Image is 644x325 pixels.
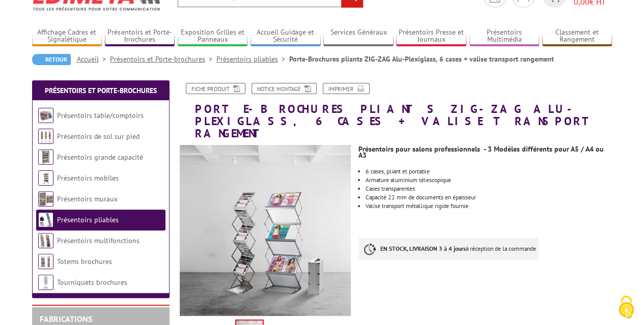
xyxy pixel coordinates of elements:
a: Imprimer [323,83,370,94]
a: Présentoirs muraux [57,194,118,203]
a: Tourniquets brochures [57,278,127,287]
a: Classement et Rangement [542,28,612,45]
a: Présentoirs mobiles [57,173,119,183]
li: Cases transparentes [366,186,612,192]
p: à réception de la commande [358,238,539,260]
img: Présentoirs multifonctions [38,233,53,248]
a: Présentoirs pliables [57,215,119,224]
a: Présentoirs multifonctions [57,236,139,245]
img: Cookies (fenêtre modale) [613,294,639,320]
img: porte_brochures_pliants_zig_zag_alu_plexi_valise_transport_215416_215415_215417.jpg [180,145,351,316]
p: Valise transport métallique rigide fournie [366,203,612,209]
img: Présentoirs de sol sur pied [38,129,53,144]
a: Accueil Guidage et Sécurité [250,28,321,45]
a: Présentoirs et Porte-brochures [110,54,216,64]
h1: Porte-Brochures pliants ZIG-ZAG Alu-Plexiglass, 6 cases + valise transport rangement [172,83,620,140]
strong: EN STOCK, LIVRAISON 3 à 4 jours [380,245,466,252]
img: Présentoirs table/comptoirs [38,108,53,123]
img: Présentoirs grande capacité [38,150,53,165]
a: Fiche produit [186,83,245,94]
button: Cookies (fenêtre modale) [608,290,644,325]
a: Retour [32,54,71,65]
a: Présentoirs et Porte-brochures [45,86,157,95]
img: Tourniquets brochures [38,275,53,290]
a: Présentoirs table/comptoirs [57,111,144,120]
a: Affichage Cadres et Signalétique [32,28,102,45]
a: Accueil [77,54,110,64]
img: Présentoirs pliables [38,212,53,227]
strong: Présentoirs pour salons professionnels - 3 Modèles différents pour A5 / A4 ou A3 [358,144,604,160]
p: 6 cases, pliant et portable [366,168,612,174]
a: Exposition Grilles et Panneaux [178,28,248,45]
a: Présentoirs Multimédia [469,28,540,45]
p: Armature aluminium télescopique [366,177,612,183]
a: Notice Montage [251,83,317,94]
li: Capacité 22 mm de documents en épaisseur [366,194,612,200]
a: Services Généraux [323,28,394,45]
img: Totems brochures [38,254,53,269]
a: Présentoirs et Porte-brochures [105,28,175,45]
li: Porte-Brochures pliants ZIG-ZAG Alu-Plexiglass, 6 cases + valise transport rangement [289,54,554,64]
a: Présentoirs Presse et Journaux [396,28,466,45]
img: Présentoirs muraux [38,191,53,206]
img: Présentoirs mobiles [38,170,53,186]
a: Présentoirs grande capacité [57,153,143,162]
a: Présentoirs de sol sur pied [57,132,139,141]
a: Présentoirs pliables [216,54,289,64]
a: Totems brochures [57,257,112,266]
